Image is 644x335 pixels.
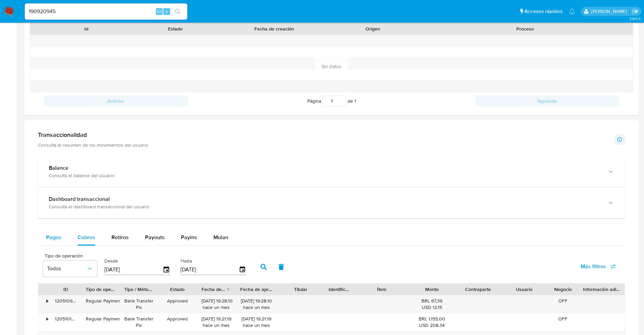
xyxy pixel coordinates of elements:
div: Proceso [422,25,628,32]
div: Origen [333,25,413,32]
button: Siguiente [475,96,619,106]
div: Estado [136,25,215,32]
div: Fecha de creación [225,25,324,32]
span: Página de [307,96,356,106]
input: Buscar usuario o caso... [25,7,187,16]
button: Anterior [44,96,188,106]
span: 1 [354,98,356,104]
span: s [166,8,168,15]
a: Notificaciones [569,8,575,14]
div: Id [47,25,126,32]
p: santiago.sgreco@mercadolibre.com [591,8,629,15]
span: 3.160.0 [629,16,641,21]
button: search-icon [171,7,185,16]
a: Salir [632,8,639,15]
span: Alt [157,8,162,15]
span: Accesos rápidos [524,8,562,15]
